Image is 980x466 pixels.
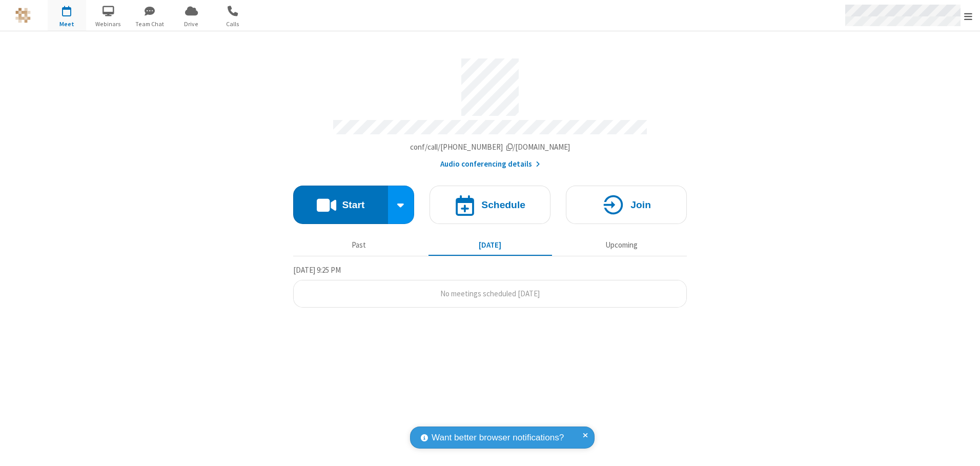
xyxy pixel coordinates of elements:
[481,200,525,210] h4: Schedule
[440,158,540,170] button: Audio conferencing details
[293,51,687,170] section: Account details
[131,19,169,29] span: Team Chat
[342,200,364,210] h4: Start
[48,19,86,29] span: Meet
[430,186,550,224] button: Schedule
[432,431,564,444] span: Want better browser notifications?
[388,186,415,224] div: Start conference options
[172,19,211,29] span: Drive
[566,186,687,224] button: Join
[293,264,687,308] section: Today's Meetings
[428,235,552,255] button: [DATE]
[297,235,421,255] button: Past
[410,142,570,152] span: Copy my meeting room link
[410,141,570,153] button: Copy my meeting room linkCopy my meeting room link
[293,265,341,275] span: [DATE] 9:25 PM
[15,8,31,23] img: QA Selenium DO NOT DELETE OR CHANGE
[440,289,540,298] span: No meetings scheduled [DATE]
[293,186,388,224] button: Start
[560,235,683,255] button: Upcoming
[214,19,252,29] span: Calls
[89,19,128,29] span: Webinars
[630,200,651,210] h4: Join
